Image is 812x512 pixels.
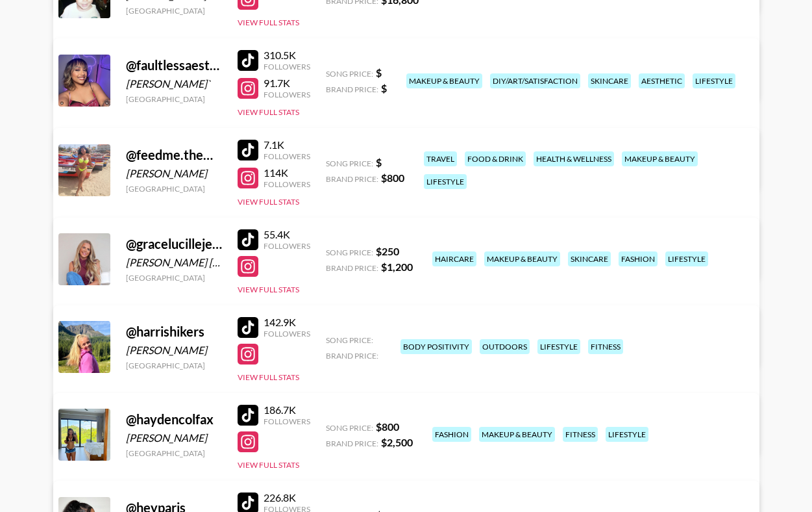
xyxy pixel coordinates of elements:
[126,77,222,90] div: [PERSON_NAME]`
[126,273,222,283] div: [GEOGRAPHIC_DATA]
[400,339,472,354] div: body positivity
[126,256,222,269] div: [PERSON_NAME] [PERSON_NAME]
[238,460,299,470] button: View Full Stats
[264,90,310,99] div: Followers
[424,151,457,166] div: travel
[126,147,222,163] div: @ feedme.theworld
[238,372,299,382] button: View Full Stats
[484,251,560,266] div: makeup & beauty
[619,251,658,266] div: fashion
[563,427,598,442] div: fitness
[264,316,310,329] div: 142.9K
[465,151,526,166] div: food & drink
[432,251,476,266] div: haircare
[568,251,611,266] div: skincare
[381,436,413,448] strong: $ 2,500
[406,73,482,88] div: makeup & beauty
[639,73,685,88] div: aesthetic
[264,49,310,62] div: 310.5K
[588,339,623,354] div: fitness
[606,427,648,442] div: lifestyle
[376,66,382,79] strong: $
[534,151,614,166] div: health & wellness
[326,439,378,448] span: Brand Price:
[537,339,580,354] div: lifestyle
[238,107,299,117] button: View Full Stats
[264,138,310,151] div: 7.1K
[264,151,310,161] div: Followers
[376,420,399,433] strong: $ 800
[264,166,310,179] div: 114K
[264,228,310,241] div: 55.4K
[126,184,222,194] div: [GEOGRAPHIC_DATA]
[126,167,222,180] div: [PERSON_NAME]
[381,82,387,94] strong: $
[376,245,399,257] strong: $ 250
[238,18,299,27] button: View Full Stats
[326,84,378,94] span: Brand Price:
[126,431,222,444] div: [PERSON_NAME]
[264,491,310,504] div: 226.8K
[264,77,310,90] div: 91.7K
[326,159,373,168] span: Song Price:
[665,251,708,266] div: lifestyle
[264,62,310,71] div: Followers
[326,335,373,345] span: Song Price:
[490,73,580,88] div: diy/art/satisfaction
[381,261,413,273] strong: $ 1,200
[326,423,373,433] span: Song Price:
[264,416,310,426] div: Followers
[126,324,222,340] div: @ harrishikers
[479,427,555,442] div: makeup & beauty
[376,156,382,168] strong: $
[238,285,299,294] button: View Full Stats
[326,351,378,361] span: Brand Price:
[424,174,467,189] div: lifestyle
[126,57,222,73] div: @ faultlessaesthetics
[126,361,222,370] div: [GEOGRAPHIC_DATA]
[622,151,698,166] div: makeup & beauty
[326,248,373,257] span: Song Price:
[238,197,299,207] button: View Full Stats
[264,241,310,251] div: Followers
[126,236,222,252] div: @ gracelucillejenkins
[126,94,222,104] div: [GEOGRAPHIC_DATA]
[432,427,471,442] div: fashion
[126,6,222,16] div: [GEOGRAPHIC_DATA]
[326,174,378,184] span: Brand Price:
[326,263,378,273] span: Brand Price:
[126,448,222,458] div: [GEOGRAPHIC_DATA]
[126,344,222,357] div: [PERSON_NAME]
[126,411,222,428] div: @ haydencolfax
[381,172,404,184] strong: $ 800
[480,339,530,354] div: outdoors
[326,69,373,79] span: Song Price:
[693,73,735,88] div: lifestyle
[264,329,310,339] div: Followers
[264,179,310,189] div: Followers
[588,73,631,88] div: skincare
[264,403,310,416] div: 186.7K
